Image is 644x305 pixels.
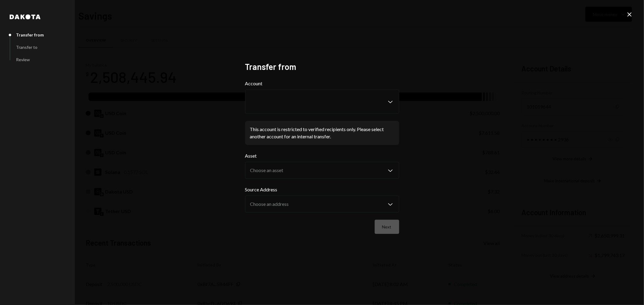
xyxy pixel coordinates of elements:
[245,162,399,179] button: Asset
[245,80,399,87] label: Account
[245,152,399,159] label: Asset
[245,90,399,114] button: Account
[16,32,44,37] div: Transfer from
[245,61,399,73] h2: Transfer from
[16,45,37,50] div: Transfer to
[16,57,30,62] div: Review
[245,186,399,193] label: Source Address
[250,126,394,140] div: This account is restricted to verified recipients only. Please select another account for an inte...
[245,196,399,212] button: Source Address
